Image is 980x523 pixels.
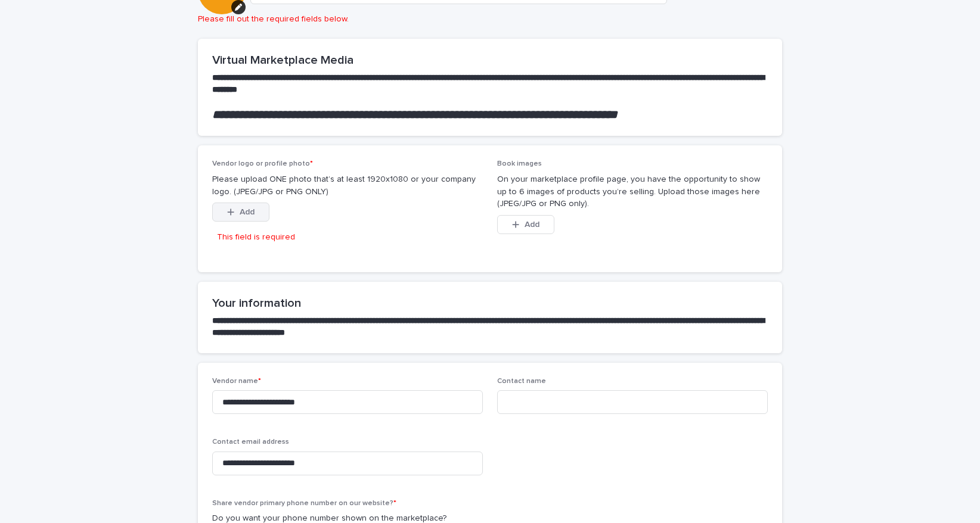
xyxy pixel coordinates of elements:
span: Book images [497,160,542,167]
span: Contact email address [212,438,289,446]
span: Contact name [497,378,546,385]
span: Vendor name [212,378,261,385]
span: Share vendor primary phone number on our website? [212,500,396,507]
span: Add [240,208,255,216]
p: Please upload ONE photo that’s at least 1920x1080 or your company logo. (JPEG/JPG or PNG ONLY) [212,173,483,198]
h2: Virtual Marketplace Media [212,53,768,67]
span: Vendor logo or profile photo [212,160,313,167]
button: Add [212,203,269,222]
button: Add [497,215,554,234]
p: This field is required [217,231,295,244]
span: Add [525,220,539,229]
p: Please fill out the required fields below. [198,14,782,24]
h2: Your information [212,296,768,310]
p: On your marketplace profile page, you have the opportunity to show up to 6 images of products you... [497,173,768,210]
